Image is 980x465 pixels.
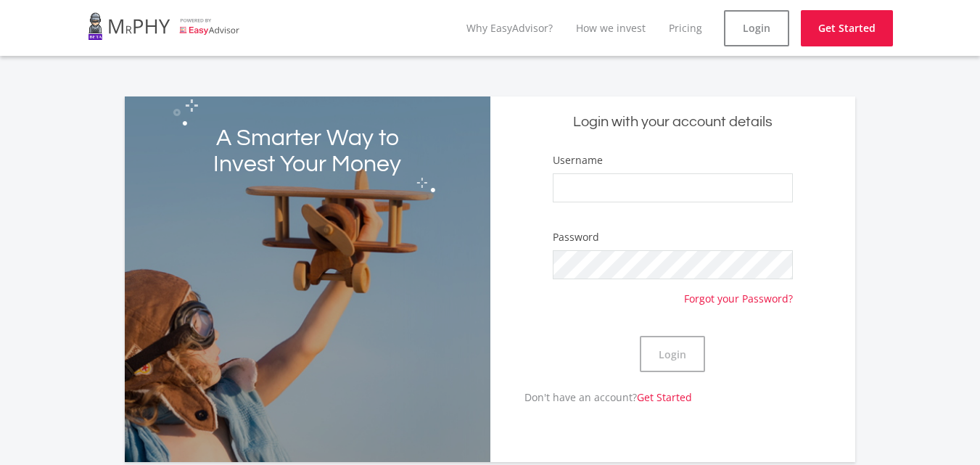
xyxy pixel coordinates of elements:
[576,21,646,35] a: How we invest
[640,336,705,372] button: Login
[637,390,692,404] a: Get Started
[501,112,845,132] h5: Login with your account details
[801,10,893,46] a: Get Started
[669,21,702,35] a: Pricing
[724,10,789,46] a: Login
[466,21,553,35] a: Why EasyAdvisor?
[684,279,793,306] a: Forgot your Password?
[553,230,599,244] label: Password
[197,125,416,178] h2: A Smarter Way to Invest Your Money
[553,153,603,168] label: Username
[490,390,693,405] p: Don't have an account?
